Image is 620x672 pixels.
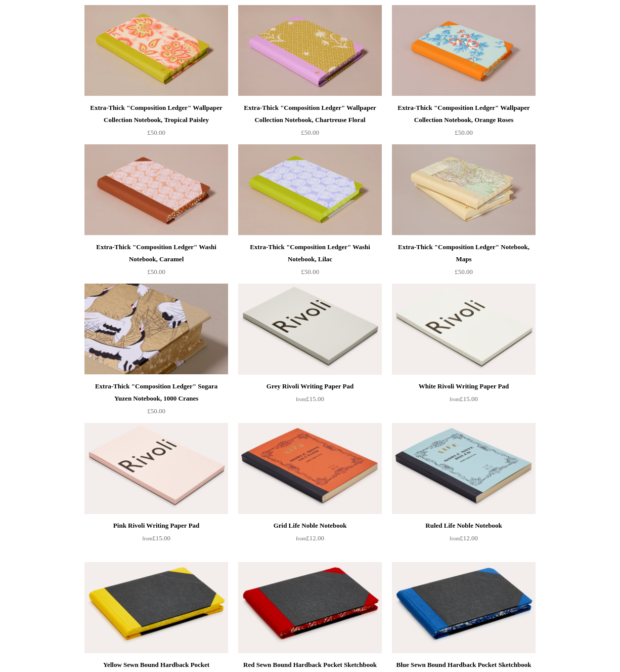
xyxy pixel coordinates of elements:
[84,380,228,422] a: Extra-Thick "Composition Ledger" Sogara Yuzen Notebook, 1000 Cranes £50.00
[84,562,228,653] img: Yellow Sewn Bound Hardback Pocket Sketchbook
[84,144,228,235] img: Extra-Thick "Composition Ledger" Washi Notebook, Caramel
[238,520,382,561] a: Grid Life Noble Notebook from£12.00
[84,144,228,235] a: Extra-Thick "Composition Ledger" Washi Notebook, Caramel Extra-Thick "Composition Ledger" Washi N...
[392,144,536,235] img: Extra-Thick "Composition Ledger" Notebook, Maps
[241,102,379,126] div: Extra-Thick "Composition Ledger" Wallpaper Collection Notebook, Chartreuse Floral
[392,5,536,96] a: Extra-Thick "Composition Ledger" Wallpaper Collection Notebook, Orange Roses Extra-Thick "Composi...
[392,284,536,375] a: White Rivoli Writing Paper Pad White Rivoli Writing Paper Pad
[241,380,379,392] div: Grey Rivoli Writing Paper Pad
[455,129,473,136] span: £50.00
[84,520,228,561] a: Pink Rivoli Writing Paper Pad from£15.00
[84,5,228,96] img: Extra-Thick "Composition Ledger" Wallpaper Collection Notebook, Tropical Paisley
[394,659,533,671] div: Blue Sewn Bound Hardback Pocket Sketchbook
[301,129,319,136] span: £50.00
[238,144,382,235] a: Extra-Thick "Composition Ledger" Washi Notebook, Lilac Extra-Thick "Composition Ledger" Washi Not...
[238,5,382,96] img: Extra-Thick "Composition Ledger" Wallpaper Collection Notebook, Chartreuse Floral
[84,284,228,375] a: Extra-Thick "Composition Ledger" Sogara Yuzen Notebook, 1000 Cranes Extra-Thick "Composition Ledg...
[296,395,324,403] span: £15.00
[241,241,379,265] div: Extra-Thick "Composition Ledger" Washi Notebook, Lilac
[87,520,226,532] div: Pink Rivoli Writing Paper Pad
[392,423,536,514] img: Ruled Life Noble Notebook
[450,536,460,541] span: from
[450,397,460,402] span: from
[142,534,170,542] span: £15.00
[84,5,228,96] a: Extra-Thick "Composition Ledger" Wallpaper Collection Notebook, Tropical Paisley Extra-Thick "Com...
[241,520,379,532] div: Grid Life Noble Notebook
[394,102,533,126] div: Extra-Thick "Composition Ledger" Wallpaper Collection Notebook, Orange Roses
[84,284,228,375] img: Extra-Thick "Composition Ledger" Sogara Yuzen Notebook, 1000 Cranes
[238,562,382,653] a: Red Sewn Bound Hardback Pocket Sketchbook Red Sewn Bound Hardback Pocket Sketchbook
[84,241,228,283] a: Extra-Thick "Composition Ledger" Washi Notebook, Caramel £50.00
[455,268,473,275] span: £50.00
[392,241,536,283] a: Extra-Thick "Composition Ledger" Notebook, Maps £50.00
[238,423,382,514] a: Grid Life Noble Notebook Grid Life Noble Notebook
[84,562,228,653] a: Yellow Sewn Bound Hardback Pocket Sketchbook Yellow Sewn Bound Hardback Pocket Sketchbook
[392,562,536,653] img: Blue Sewn Bound Hardback Pocket Sketchbook
[84,423,228,514] a: Pink Rivoli Writing Paper Pad Pink Rivoli Writing Paper Pad
[392,5,536,96] img: Extra-Thick "Composition Ledger" Wallpaper Collection Notebook, Orange Roses
[84,102,228,143] a: Extra-Thick "Composition Ledger" Wallpaper Collection Notebook, Tropical Paisley £50.00
[238,423,382,514] img: Grid Life Noble Notebook
[301,268,319,275] span: £50.00
[238,562,382,653] img: Red Sewn Bound Hardback Pocket Sketchbook
[238,144,382,235] img: Extra-Thick "Composition Ledger" Washi Notebook, Lilac
[241,659,379,671] div: Red Sewn Bound Hardback Pocket Sketchbook
[147,129,165,136] span: £50.00
[238,284,382,375] img: Grey Rivoli Writing Paper Pad
[392,102,536,143] a: Extra-Thick "Composition Ledger" Wallpaper Collection Notebook, Orange Roses £50.00
[238,380,382,422] a: Grey Rivoli Writing Paper Pad from£15.00
[142,536,152,541] span: from
[147,268,165,275] span: £50.00
[87,380,226,405] div: Extra-Thick "Composition Ledger" Sogara Yuzen Notebook, 1000 Cranes
[394,241,533,265] div: Extra-Thick "Composition Ledger" Notebook, Maps
[392,423,536,514] a: Ruled Life Noble Notebook Ruled Life Noble Notebook
[392,380,536,422] a: White Rivoli Writing Paper Pad from£15.00
[296,397,306,402] span: from
[296,534,324,542] span: £12.00
[84,423,228,514] img: Pink Rivoli Writing Paper Pad
[147,407,165,415] span: £50.00
[450,395,478,403] span: £15.00
[392,144,536,235] a: Extra-Thick "Composition Ledger" Notebook, Maps Extra-Thick "Composition Ledger" Notebook, Maps
[238,5,382,96] a: Extra-Thick "Composition Ledger" Wallpaper Collection Notebook, Chartreuse Floral Extra-Thick "Co...
[392,284,536,375] img: White Rivoli Writing Paper Pad
[238,241,382,283] a: Extra-Thick "Composition Ledger" Washi Notebook, Lilac £50.00
[394,380,533,392] div: White Rivoli Writing Paper Pad
[87,102,226,126] div: Extra-Thick "Composition Ledger" Wallpaper Collection Notebook, Tropical Paisley
[392,520,536,561] a: Ruled Life Noble Notebook from£12.00
[450,534,478,542] span: £12.00
[392,562,536,653] a: Blue Sewn Bound Hardback Pocket Sketchbook Blue Sewn Bound Hardback Pocket Sketchbook
[87,241,226,265] div: Extra-Thick "Composition Ledger" Washi Notebook, Caramel
[296,536,306,541] span: from
[394,520,533,532] div: Ruled Life Noble Notebook
[238,102,382,143] a: Extra-Thick "Composition Ledger" Wallpaper Collection Notebook, Chartreuse Floral £50.00
[238,284,382,375] a: Grey Rivoli Writing Paper Pad Grey Rivoli Writing Paper Pad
